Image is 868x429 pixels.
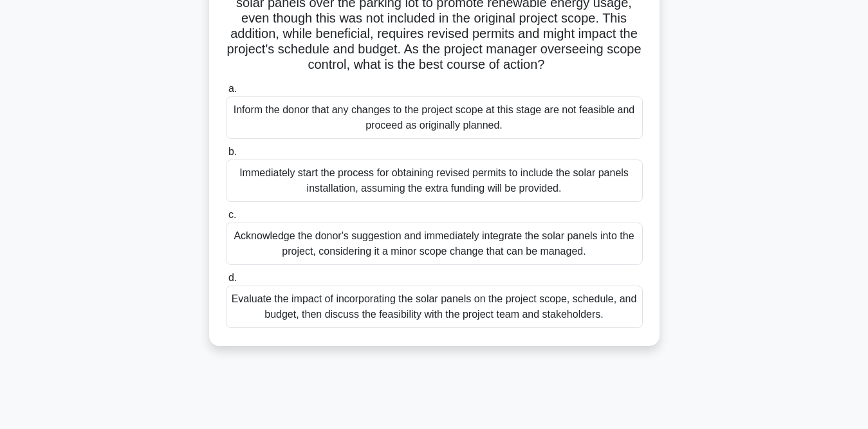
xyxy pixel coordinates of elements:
span: c. [228,209,236,220]
span: d. [228,272,237,283]
div: Immediately start the process for obtaining revised permits to include the solar panels installat... [226,160,643,202]
div: Acknowledge the donor's suggestion and immediately integrate the solar panels into the project, c... [226,223,643,265]
div: Evaluate the impact of incorporating the solar panels on the project scope, schedule, and budget,... [226,286,643,328]
div: Inform the donor that any changes to the project scope at this stage are not feasible and proceed... [226,96,643,139]
span: a. [228,83,237,94]
span: b. [228,146,237,157]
